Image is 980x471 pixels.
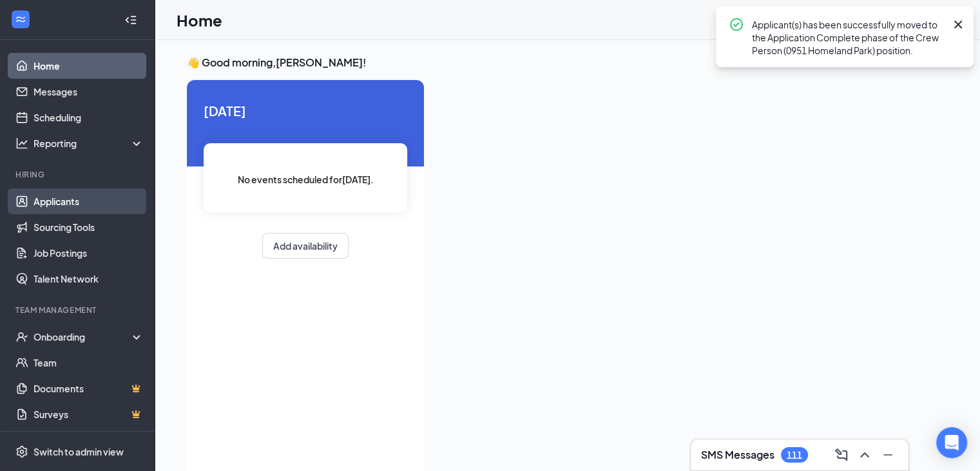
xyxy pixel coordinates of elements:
a: Messages [34,79,144,105]
svg: WorkstreamLogo [14,13,27,26]
div: Applicant(s) has been successfully moved to the Application Complete phase of the Crew Person (09... [752,17,945,57]
a: DocumentsCrown [34,376,144,401]
div: Team Management [15,305,141,316]
a: Sourcing Tools [34,214,144,240]
button: ComposeMessage [831,445,852,465]
svg: Collapse [124,14,137,26]
svg: Cross [950,17,966,32]
a: Talent Network [34,266,144,292]
button: Minimize [878,445,898,465]
h3: 👋 Good morning, [PERSON_NAME] ! [187,55,948,70]
span: [DATE] [204,101,407,121]
a: Applicants [34,188,144,214]
svg: Minimize [880,447,896,463]
svg: ChevronUp [857,447,872,463]
svg: ComposeMessage [834,447,849,463]
a: Scheduling [34,105,144,130]
svg: CheckmarkCircle [729,17,744,32]
svg: Analysis [15,137,28,150]
h1: Home [177,9,222,31]
a: Team [34,350,144,376]
div: 111 [787,450,802,461]
div: Open Intercom Messenger [936,427,967,458]
div: Reporting [34,137,144,150]
a: Home [34,53,144,79]
svg: UserCheck [15,330,28,343]
span: No events scheduled for [DATE] . [238,172,374,186]
button: ChevronUp [854,445,875,465]
div: Switch to admin view [34,445,124,458]
a: Job Postings [34,240,144,266]
svg: Settings [15,445,28,458]
div: Hiring [15,169,141,180]
button: Add availability [262,233,349,259]
div: Onboarding [34,330,133,343]
a: SurveysCrown [34,401,144,427]
h3: SMS Messages [701,448,774,462]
